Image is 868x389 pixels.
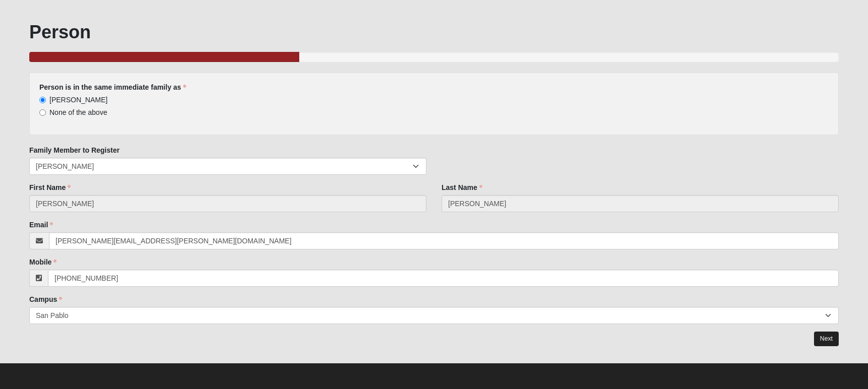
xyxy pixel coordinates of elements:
[29,220,53,230] label: Email
[442,182,482,192] label: Last Name
[29,21,839,43] h1: Person
[49,108,107,116] span: None of the above
[29,182,71,192] label: First Name
[29,257,57,267] label: Mobile
[29,145,120,155] label: Family Member to Register
[29,294,62,304] label: Campus
[39,82,186,92] label: Person is in the same immediate family as
[49,96,107,104] span: [PERSON_NAME]
[814,332,839,346] a: Next
[39,97,46,103] input: [PERSON_NAME]
[39,109,46,116] input: None of the above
